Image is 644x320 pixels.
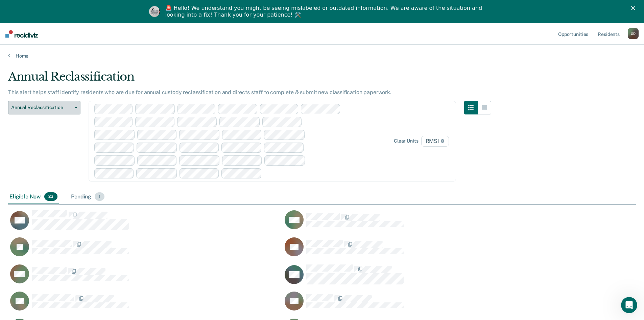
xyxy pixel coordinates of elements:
div: CaseloadOpportunityCell-00275368 [8,210,283,237]
button: GD [628,28,639,39]
div: CaseloadOpportunityCell-00372756 [8,237,283,264]
div: Eligible Now23 [8,190,59,205]
div: Pending1 [70,190,106,205]
button: Annual Reclassification [8,101,80,114]
span: RMSI [421,136,449,147]
div: Close [631,6,638,10]
div: CaseloadOpportunityCell-00476932 [283,237,557,264]
a: Opportunities [557,23,590,45]
div: CaseloadOpportunityCell-00264919 [283,291,557,318]
p: This alert helps staff identify residents who are due for annual custody reclassification and dir... [8,89,391,95]
div: Annual Reclassification [8,70,491,89]
div: CaseloadOpportunityCell-00631652 [283,264,557,291]
div: Clear units [394,138,419,144]
img: Recidiviz [5,30,38,38]
a: Residents [596,23,621,45]
div: G D [628,28,639,39]
div: CaseloadOpportunityCell-00522820 [283,210,557,237]
div: 🚨 Hello! We understand you might be seeing mislabeled or outdated information. We are aware of th... [165,5,484,18]
img: Profile image for Kim [149,6,160,17]
span: 23 [44,192,57,201]
div: CaseloadOpportunityCell-00629605 [8,291,283,318]
span: 1 [95,192,104,201]
span: Annual Reclassification [11,105,72,110]
div: CaseloadOpportunityCell-00596173 [8,264,283,291]
a: Home [8,53,636,59]
iframe: Intercom live chat [621,297,637,313]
